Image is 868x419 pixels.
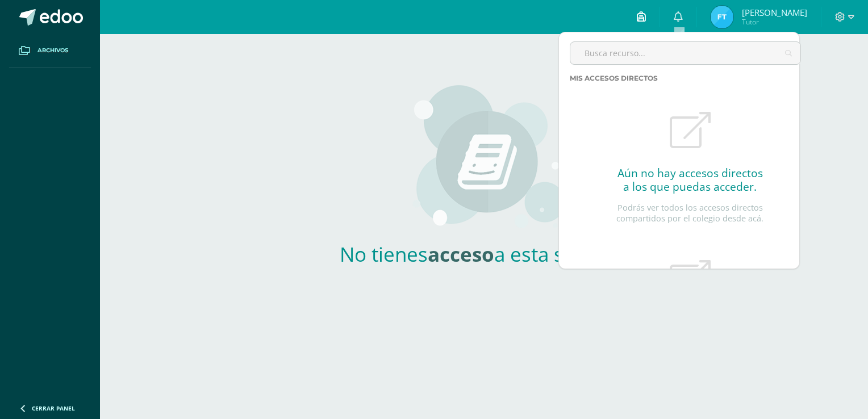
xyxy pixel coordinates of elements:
h2: No tienes a esta sección. [316,241,652,267]
input: Busca recurso... [570,42,800,64]
a: Archivos [9,34,91,68]
strong: acceso [428,241,494,267]
span: Cerrar panel [32,404,75,412]
p: Podrás ver todos los accesos directos compartidos por el colegio desde acá. [608,203,772,224]
span: Archivos [37,46,68,55]
span: Tutor [742,17,807,27]
img: courses_medium.png [404,84,565,232]
span: Mis accesos directos [570,74,658,82]
h2: Aún no hay accesos directos a los que puedas acceder. [617,166,763,194]
img: 2a918e31a8919171dbdf98851894726c.png [711,6,733,28]
span: [PERSON_NAME] [742,7,807,18]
